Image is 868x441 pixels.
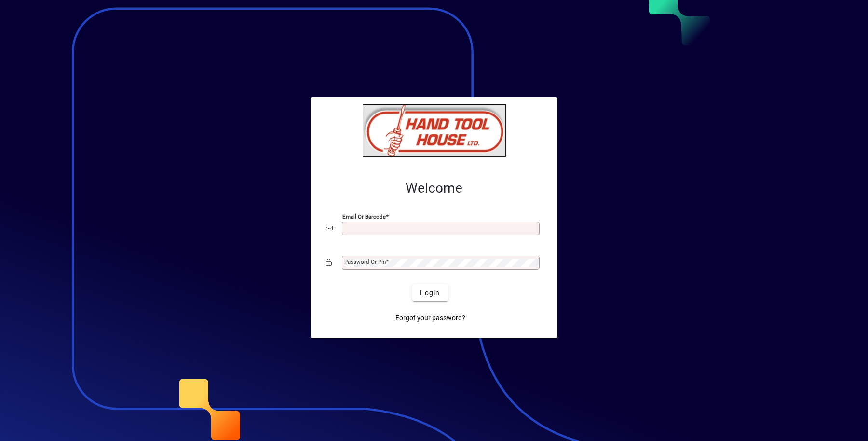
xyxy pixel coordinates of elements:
a: Forgot your password? [392,309,469,327]
span: Login [420,288,440,298]
mat-label: Password or Pin [344,258,386,265]
mat-label: Email or Barcode [342,213,386,220]
button: Login [412,284,448,301]
span: Forgot your password? [395,313,465,323]
h2: Welcome [326,180,542,197]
